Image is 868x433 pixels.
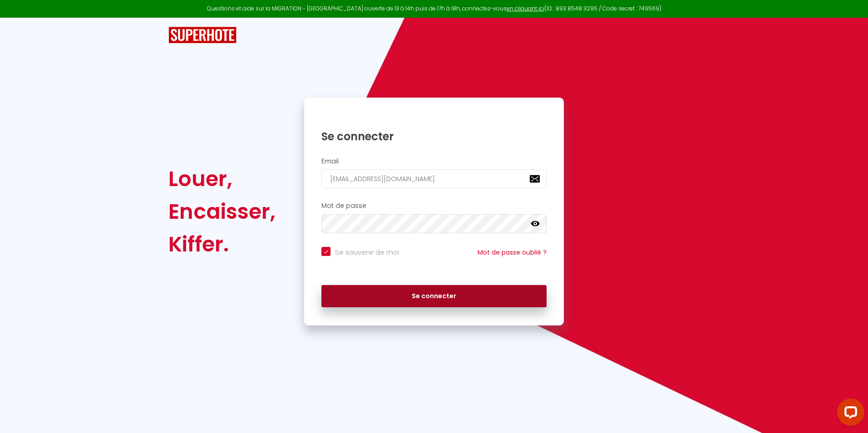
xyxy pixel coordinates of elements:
[321,169,547,188] input: Ton Email
[168,195,276,228] div: Encaisser,
[321,129,547,143] h1: Se connecter
[321,285,547,308] button: Se connecter
[321,202,547,210] h2: Mot de passe
[478,248,547,257] a: Mot de passe oublié ?
[168,228,276,261] div: Kiffer.
[168,27,237,44] img: SuperHote logo
[321,157,547,165] h2: Email
[830,395,868,433] iframe: LiveChat chat widget
[168,162,276,195] div: Louer,
[507,5,544,12] a: en cliquant ici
